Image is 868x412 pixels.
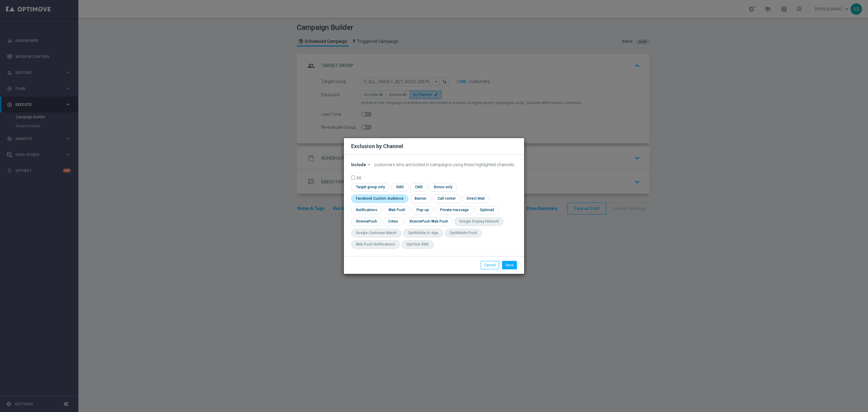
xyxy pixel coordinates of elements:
[351,143,403,150] h2: Exclusion by Channel
[351,162,366,167] span: Include
[406,242,429,247] div: OptiText SMS
[481,261,499,269] button: Cancel
[356,242,395,247] div: Web Push Notifications
[459,219,499,224] div: Google Display Network
[351,162,373,167] button: Include arrow_drop_down
[502,261,517,269] button: Save
[449,230,477,236] div: OptiMobile Push
[356,230,397,236] div: Google Customer Match
[367,162,372,167] i: arrow_drop_down
[351,162,517,167] div: customers who are locked in campaigns using these highlighted channels:
[408,230,438,236] div: OptiMobile In-App
[357,176,361,179] label: All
